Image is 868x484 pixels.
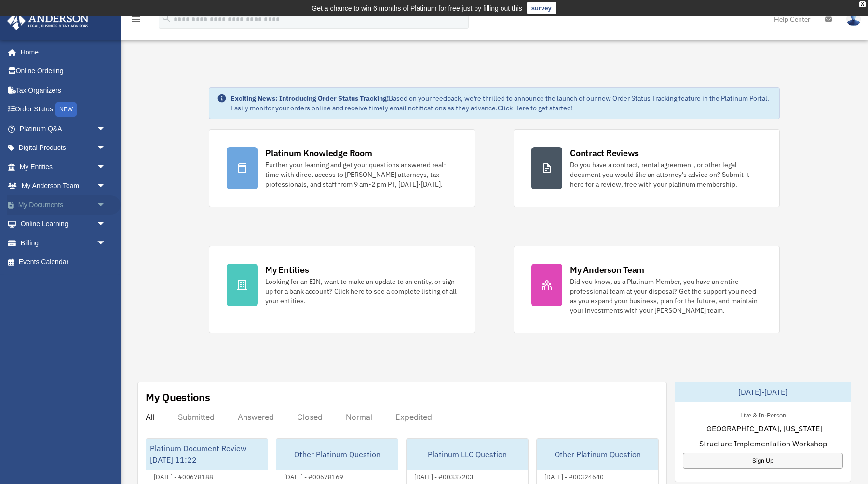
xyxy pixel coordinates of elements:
a: Home [7,42,116,62]
div: My Entities [265,264,309,276]
div: My Anderson Team [570,264,644,276]
div: close [859,1,866,7]
a: Online Ordering [7,62,121,81]
div: Answered [238,412,274,422]
a: Sign Up [683,453,843,469]
div: Did you know, as a Platinum Member, you have an entire professional team at your disposal? Get th... [570,277,762,315]
span: arrow_drop_down [96,215,116,234]
img: Anderson Advisors Platinum Portal [4,12,92,30]
span: arrow_drop_down [96,233,116,253]
i: menu [130,13,142,25]
div: Closed [297,412,323,422]
div: Further your learning and get your questions answered real-time with direct access to [PERSON_NAM... [265,160,457,189]
div: Live & In-Person [732,409,794,419]
div: Other Platinum Question [276,439,398,470]
div: [DATE] - #00324640 [537,471,611,481]
span: arrow_drop_down [96,138,116,158]
a: My Documentsarrow_drop_down [7,195,121,215]
span: arrow_drop_down [96,157,116,177]
a: Order StatusNEW [7,100,121,120]
div: Submitted [178,412,215,422]
div: Based on your feedback, we're thrilled to announce the launch of our new Order Status Tracking fe... [231,94,772,113]
div: NEW [55,102,77,117]
a: Online Learningarrow_drop_down [7,215,121,234]
a: survey [527,2,556,14]
i: search [161,13,172,24]
div: Contract Reviews [570,147,639,159]
a: Events Calendar [7,253,121,272]
span: arrow_drop_down [96,176,116,196]
img: User Pic [846,12,861,26]
div: Other Platinum Question [537,439,658,470]
div: Platinum Knowledge Room [265,147,372,159]
div: [DATE] - #00337203 [407,471,481,481]
div: [DATE] - #00678188 [146,471,221,481]
a: Platinum Q&Aarrow_drop_down [7,119,121,138]
span: arrow_drop_down [96,195,116,215]
a: My Anderson Team Did you know, as a Platinum Member, you have an entire professional team at your... [514,246,780,333]
div: All [146,412,155,422]
div: Looking for an EIN, want to make an update to an entity, or sign up for a bank account? Click her... [265,277,457,306]
strong: Exciting News: Introducing Order Status Tracking! [231,94,389,103]
div: [DATE] - #00678169 [276,471,351,481]
a: Click Here to get started! [498,104,573,112]
a: Contract Reviews Do you have a contract, rental agreement, or other legal document you would like... [514,129,780,207]
a: menu [130,17,142,25]
div: My Questions [146,390,210,404]
a: My Entitiesarrow_drop_down [7,157,121,176]
div: Get a chance to win 6 months of Platinum for free just by filling out this [312,2,522,14]
div: Normal [346,412,372,422]
div: Platinum Document Review [DATE] 11:22 [146,439,268,470]
div: Expedited [395,412,432,422]
span: arrow_drop_down [96,119,116,139]
a: My Entities Looking for an EIN, want to make an update to an entity, or sign up for a bank accoun... [209,246,475,333]
a: Platinum Knowledge Room Further your learning and get your questions answered real-time with dire... [209,129,475,207]
div: [DATE]-[DATE] [675,382,851,402]
span: Structure Implementation Workshop [699,438,827,449]
div: Platinum LLC Question [407,439,528,470]
span: [GEOGRAPHIC_DATA], [US_STATE] [704,423,822,434]
a: My Anderson Teamarrow_drop_down [7,176,121,196]
a: Tax Organizers [7,81,121,100]
a: Billingarrow_drop_down [7,233,121,253]
div: Do you have a contract, rental agreement, or other legal document you would like an attorney's ad... [570,160,762,189]
a: Digital Productsarrow_drop_down [7,138,121,158]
